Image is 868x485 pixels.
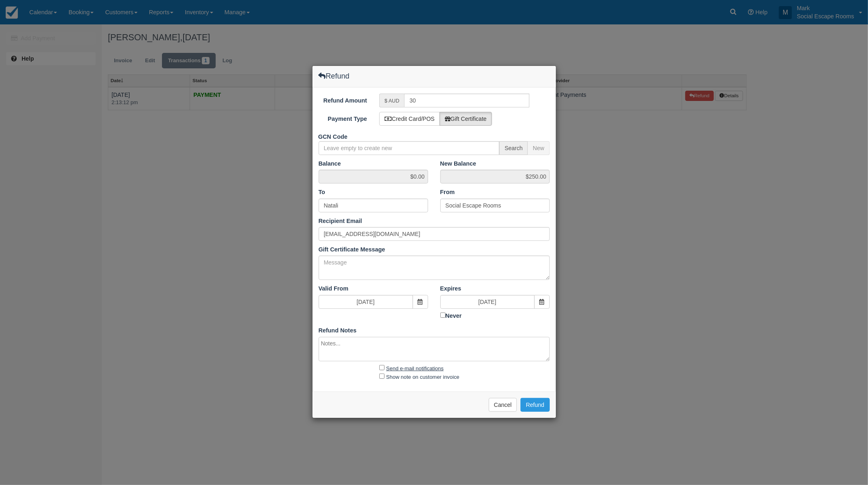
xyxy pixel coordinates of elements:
[386,365,444,371] label: Send e-mail notifications
[440,284,461,293] label: Expires
[319,72,350,80] h4: Refund
[440,170,550,184] span: $250.00
[440,311,550,320] label: Never
[319,284,349,293] label: Valid From
[386,374,459,380] label: Show note on customer invoice
[439,112,492,126] label: Gift Certificate
[379,112,440,126] label: Credit Card/POS
[440,188,455,197] label: From
[319,217,362,225] label: Recipient Email
[319,141,500,155] input: Leave empty to create new
[440,312,446,318] input: Never
[319,188,326,197] label: To
[440,159,477,168] label: New Balance
[313,94,374,105] label: Refund Amount
[313,130,374,141] label: GCN Code
[440,199,550,212] input: Name
[313,112,374,123] label: Payment Type
[489,398,517,412] button: Cancel
[404,94,529,107] input: Valid number required.
[319,227,550,241] input: Email
[319,199,428,212] input: Name
[319,159,341,168] label: Balance
[499,141,528,155] span: Search
[528,141,549,155] span: New
[385,98,399,104] small: $ AUD
[319,170,428,184] span: $0.00
[520,398,549,412] button: Refund
[319,326,357,335] label: Refund Notes
[319,245,385,254] label: Gift Certificate Message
